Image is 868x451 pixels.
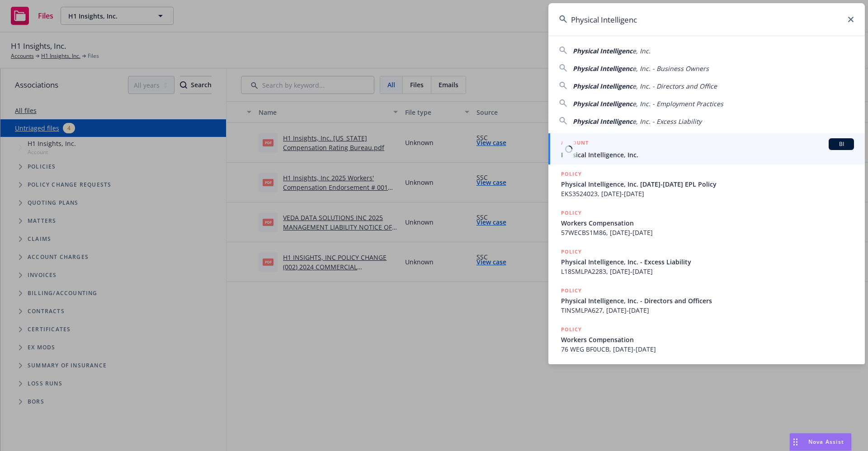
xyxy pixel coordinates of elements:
span: 57WECBS1M86, [DATE]-[DATE] [561,228,854,237]
span: e, Inc. [632,47,651,55]
span: EKS3524023, [DATE]-[DATE] [561,189,854,198]
span: L18SMLPA2283, [DATE]-[DATE] [561,267,854,276]
input: Search... [548,3,865,36]
span: Physical Intelligenc [573,82,632,90]
div: Drag to move [790,433,801,451]
h5: POLICY [561,286,582,295]
a: POLICYWorkers Compensation57WECBS1M86, [DATE]-[DATE] [548,203,865,242]
span: Physical Intelligenc [573,117,632,126]
span: e, Inc. - Directors and Office [632,82,717,90]
span: BI [832,140,850,148]
span: TINSMLPA627, [DATE]-[DATE] [561,305,854,315]
a: POLICYPhysical Intelligence, Inc. - Excess LiabilityL18SMLPA2283, [DATE]-[DATE] [548,242,865,281]
h5: POLICY [561,247,582,256]
h5: POLICY [561,325,582,334]
span: Nova Assist [808,438,844,446]
span: e, Inc. - Employment Practices [632,99,723,108]
h5: ACCOUNT [561,138,589,149]
a: POLICYWorkers Compensation76 WEG BF0UCB, [DATE]-[DATE] [548,320,865,359]
span: Physical Intelligence, Inc. [561,150,854,160]
span: Physical Intelligence, Inc. - Directors and Officers [561,296,854,305]
a: POLICYPhysical Intelligence, Inc. [DATE]-[DATE] EPL PolicyEKS3524023, [DATE]-[DATE] [548,164,865,203]
span: Workers Compensation [561,335,854,344]
span: e, Inc. - Excess Liability [632,117,702,126]
span: e, Inc. - Business Owners [632,64,709,73]
a: ACCOUNTBIPhysical Intelligence, Inc. [548,133,865,164]
span: Physical Intelligence, Inc. - Excess Liability [561,257,854,267]
span: 76 WEG BF0UCB, [DATE]-[DATE] [561,344,854,354]
span: Physical Intelligence, Inc. [DATE]-[DATE] EPL Policy [561,179,854,189]
span: Physical Intelligenc [573,99,632,108]
button: Nova Assist [789,433,852,451]
h5: POLICY [561,208,582,217]
span: Workers Compensation [561,218,854,228]
a: POLICYPhysical Intelligence, Inc. - Directors and OfficersTINSMLPA627, [DATE]-[DATE] [548,281,865,320]
h5: POLICY [561,169,582,179]
span: Physical Intelligenc [573,64,632,73]
span: Physical Intelligenc [573,47,632,55]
